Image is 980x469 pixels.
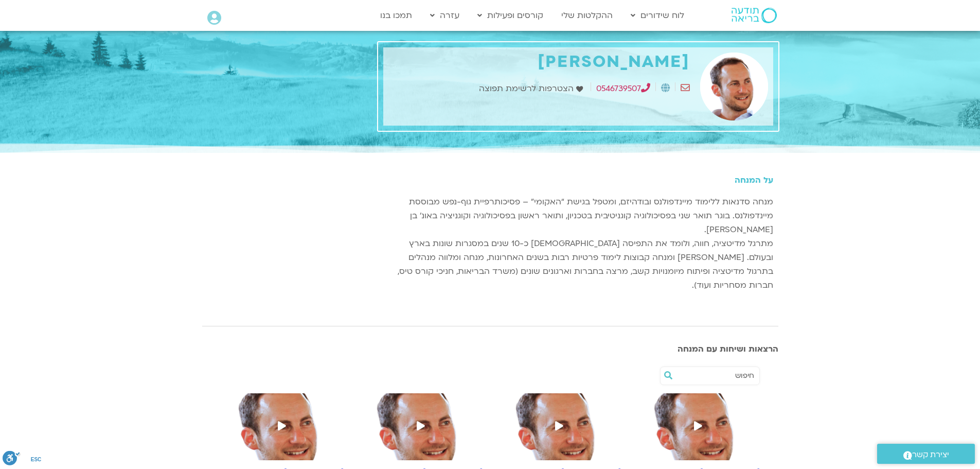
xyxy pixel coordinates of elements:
a: קורסים ופעילות [472,6,548,25]
a: 0546739507 [596,83,650,94]
h3: הרצאות ושיחות עם המנחה [202,344,778,354]
a: ההקלטות שלי [556,6,618,25]
img: תודעה בריאה [732,8,777,23]
span: יצירת קשר [912,448,949,462]
input: חיפוש [676,367,754,385]
span: הצטרפות לרשימת תפוצה [479,82,576,96]
h1: [PERSON_NAME] [388,53,690,72]
a: עזרה [425,6,465,25]
a: תמכו בנו [375,6,417,25]
a: יצירת קשר [877,444,975,464]
a: לוח שידורים [626,6,689,25]
p: מנחה סדנאות ללימוד מיינדפולנס ובודהיזם, ומטפל בגישת “האקומי” – פסיכותרפיית גוף-נפש מבוססת מיינדפו... [383,195,773,292]
a: הצטרפות לרשימת תפוצה [479,82,585,96]
h5: על המנחה [383,176,773,185]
